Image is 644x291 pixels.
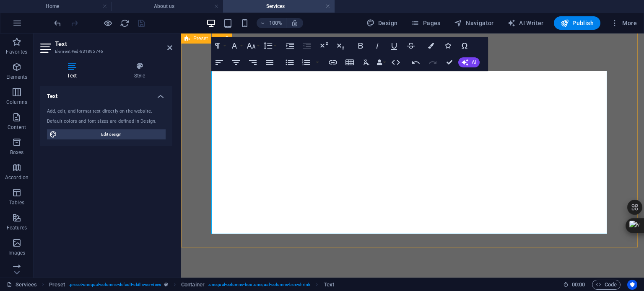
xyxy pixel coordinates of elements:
h6: Session time [563,280,585,290]
button: Strikethrough [403,37,419,54]
button: Data Bindings [375,54,387,71]
button: Decrease Indent [299,37,315,54]
button: Align Justify [262,54,278,71]
p: Images [8,250,26,256]
button: Paragraph Format [211,37,227,54]
button: Font Family [228,37,244,54]
button: Bold (Ctrl+B) [353,37,369,54]
button: reload [119,18,130,28]
h2: Text [55,40,172,48]
button: Publish [554,16,600,30]
button: Ordered List [298,54,314,71]
i: This element is a customizable preset [164,282,168,287]
button: Pages [408,16,444,30]
span: Click to select. Double-click to edit [49,280,65,290]
span: Click to select. Double-click to edit [181,280,205,290]
button: Insert Link [325,54,341,71]
button: AI [458,57,480,67]
a: Click to cancel selection. Double-click to open Pages [7,280,37,290]
nav: breadcrumb [49,280,334,290]
button: undo [52,18,62,28]
i: Undo: Change text (Ctrl+Z) [53,18,62,28]
span: Preset [193,36,208,41]
div: Add, edit, and format text directly on the website. [47,108,166,115]
button: Undo (Ctrl+Z) [408,54,424,71]
button: Clear Formatting [358,54,374,71]
p: Elements [6,74,28,80]
button: Superscript [316,37,332,54]
div: Default colors and font sizes are defined in Design. [47,118,166,125]
h4: About us [112,2,223,11]
button: Redo (Ctrl+Shift+Z) [425,54,441,71]
p: Columns [6,99,27,106]
span: Pages [411,19,440,27]
button: Code [592,280,621,290]
button: Align Left [211,54,227,71]
button: Design [363,16,401,30]
span: Publish [561,19,594,27]
button: Icons [440,37,456,54]
button: Ordered List [314,54,321,71]
button: Increase Indent [282,37,298,54]
p: Content [8,124,26,131]
button: Align Center [228,54,244,71]
i: Reload page [120,18,130,28]
div: Design (Ctrl+Alt+Y) [363,16,401,30]
button: More [607,16,640,30]
span: More [610,19,637,27]
button: Navigator [451,16,497,30]
button: AI Writer [504,16,547,30]
p: Favorites [6,49,27,55]
button: Edit design [47,129,166,139]
span: Code [596,280,617,290]
button: Subscript [332,37,348,54]
span: Design [366,19,398,27]
p: Features [7,224,27,231]
h4: Text [40,86,172,101]
span: Navigator [454,19,494,27]
h4: Text [40,62,107,80]
button: Italic (Ctrl+I) [369,37,385,54]
h3: Element #ed-831895746 [55,48,156,55]
span: AI Writer [507,19,544,27]
span: : [578,281,579,288]
button: Colors [423,37,439,54]
p: Accordion [5,174,29,181]
button: Line Height [262,37,278,54]
span: . unequal-columns-box .unequal-columns-box-shrink [208,280,310,290]
button: Special Characters [457,37,473,54]
button: Font Size [245,37,261,54]
i: On resize automatically adjust zoom level to fit chosen device. [291,19,299,27]
span: Edit design [60,129,163,139]
h6: 100% [269,18,283,28]
button: Insert Table [342,54,358,71]
h4: Style [107,62,172,80]
button: Align Right [245,54,261,71]
button: Click here to leave preview mode and continue editing [103,18,113,28]
span: AI [472,60,476,65]
button: Usercentrics [627,280,637,290]
span: . preset-unequal-columns-default-skills-services [69,280,161,290]
button: Underline (Ctrl+U) [386,37,402,54]
button: Confirm (Ctrl+⏎) [441,54,457,71]
p: Boxes [10,149,24,156]
p: Tables [9,199,24,206]
span: Click to select. Double-click to edit [324,280,334,290]
span: 00 00 [572,280,585,290]
h4: Services [223,2,335,11]
button: HTML [388,54,404,71]
button: 100% [257,18,286,28]
button: Unordered List [282,54,298,71]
